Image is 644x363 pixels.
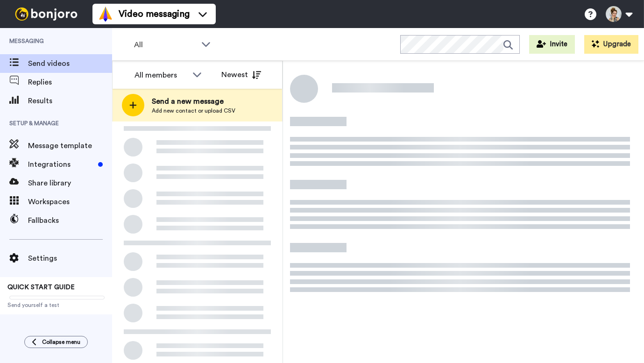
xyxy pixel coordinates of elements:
[584,35,638,54] button: Upgrade
[119,7,190,21] span: Video messaging
[28,159,94,170] span: Integrations
[7,301,105,309] span: Send yourself a test
[28,253,112,264] span: Settings
[152,96,235,107] span: Send a new message
[152,107,235,114] span: Add new contact or upload CSV
[28,140,112,151] span: Message template
[24,336,88,348] button: Collapse menu
[28,215,112,226] span: Fallbacks
[11,7,81,21] img: bj-logo-header-white.svg
[28,196,112,207] span: Workspaces
[28,178,112,189] span: Share library
[28,77,112,88] span: Replies
[42,338,80,346] span: Collapse menu
[134,39,197,50] span: All
[529,35,575,54] button: Invite
[7,284,75,291] span: QUICK START GUIDE
[134,70,188,81] div: All members
[28,58,112,69] span: Send videos
[28,95,112,107] span: Results
[98,7,113,21] img: vm-color.svg
[214,65,268,84] button: Newest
